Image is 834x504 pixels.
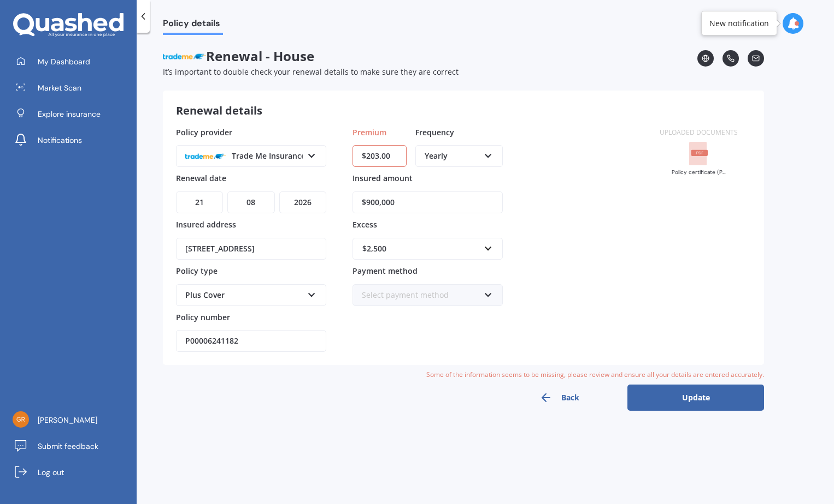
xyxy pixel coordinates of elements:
span: Policy type [176,266,218,276]
span: [PERSON_NAME] [38,415,97,425]
span: Market Scan [38,82,81,93]
a: [PERSON_NAME] [8,409,137,431]
span: Insured amount [353,173,413,183]
span: Notifications [38,135,82,146]
div: Trade Me Insurance [185,150,303,162]
div: Select payment method [362,289,479,301]
a: My Dashboard [8,51,137,73]
img: 7878c7550430dd283e8a83a3f149effa [13,411,29,428]
span: Renewal - House [163,48,697,64]
span: Log out [38,467,64,478]
a: Market Scan [8,77,137,99]
a: Submit feedback [8,435,137,457]
div: Some of the information seems to be missing, please review and ensure all your details are entere... [163,369,764,380]
img: Trademe.webp [185,148,226,164]
div: New notification [709,18,769,29]
span: Excess [353,219,377,230]
span: It’s important to double check your renewal details to make sure they are correct [163,67,459,77]
input: Enter amount [353,145,407,167]
div: Policy certificate (P00006241182) (3).pdf [672,170,726,175]
a: Explore insurance [8,103,137,125]
span: My Dashboard [38,56,90,67]
a: Notifications [8,129,137,151]
span: Policy details [163,18,223,33]
input: Enter address [176,238,326,260]
span: Premium [353,127,386,137]
div: $2,500 [362,243,480,255]
h3: Renewal details [176,104,262,118]
span: Payment method [353,266,418,276]
span: Insured address [176,219,236,230]
span: Renewal date [176,173,226,183]
span: Frequency [415,127,454,137]
button: Back [491,385,627,411]
a: Log out [8,461,137,483]
img: Trademe.webp [163,48,206,64]
input: Enter policy number [176,330,326,352]
label: Uploaded documents [660,128,738,137]
input: Enter amount [353,191,503,213]
div: Plus Cover [185,289,303,301]
button: Update [627,385,764,411]
span: Submit feedback [38,441,98,452]
span: Explore insurance [38,109,101,119]
span: Policy number [176,311,230,322]
span: Policy provider [176,127,232,137]
div: Yearly [425,150,479,162]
